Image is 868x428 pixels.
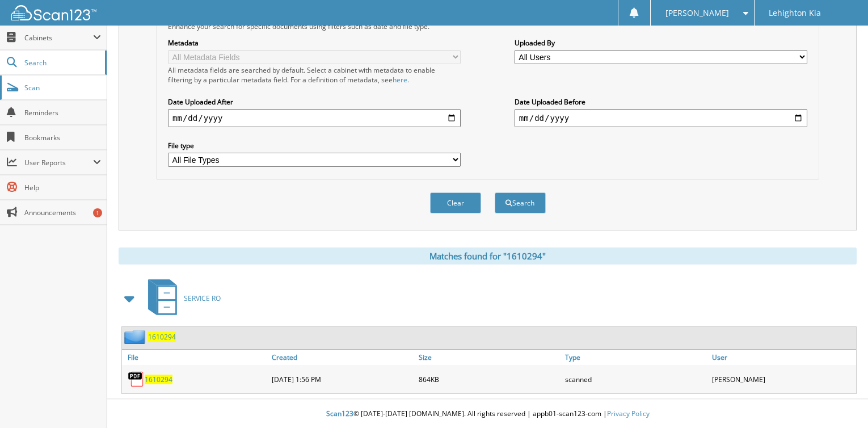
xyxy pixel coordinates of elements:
a: 1610294 [145,375,172,384]
label: Date Uploaded After [168,97,461,107]
input: start [168,109,461,127]
button: Clear [430,192,481,213]
div: [DATE] 1:56 PM [269,368,416,391]
span: Help [24,183,101,192]
span: SERVICE RO [184,293,221,303]
div: Enhance your search for specific documents using filters such as date and file type. [162,22,813,31]
a: Size [416,350,563,365]
span: Announcements [24,208,101,217]
a: here [393,75,407,85]
img: PDF.png [128,371,145,388]
a: File [122,350,269,365]
label: Date Uploaded Before [515,97,807,107]
label: Metadata [168,38,461,48]
div: All metadata fields are searched by default. Select a cabinet with metadata to enable filtering b... [168,65,461,85]
span: Scan123 [326,409,353,418]
img: folder2.png [124,330,148,344]
div: 1 [93,208,102,217]
label: File type [168,141,461,150]
input: end [515,109,807,127]
a: User [709,350,856,365]
span: Cabinets [24,33,93,43]
div: scanned [562,368,709,391]
label: Uploaded By [515,38,807,48]
span: User Reports [24,158,93,167]
div: Matches found for "1610294" [119,247,857,265]
span: Scan [24,83,101,93]
div: 864KB [416,368,563,391]
div: © [DATE]-[DATE] [DOMAIN_NAME]. All rights reserved | appb01-scan123-com | [107,400,868,428]
span: Search [24,58,99,68]
a: Created [269,350,416,365]
a: Privacy Policy [607,409,650,418]
button: Search [495,192,546,213]
span: Lehighton Kia [769,10,821,16]
a: SERVICE RO [141,276,221,321]
span: Bookmarks [24,133,101,142]
div: [PERSON_NAME] [709,368,856,391]
a: 1610294 [148,332,176,342]
a: Type [562,350,709,365]
span: Reminders [24,108,101,118]
img: scan123-logo-white.svg [11,5,96,20]
span: [PERSON_NAME] [665,10,729,16]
